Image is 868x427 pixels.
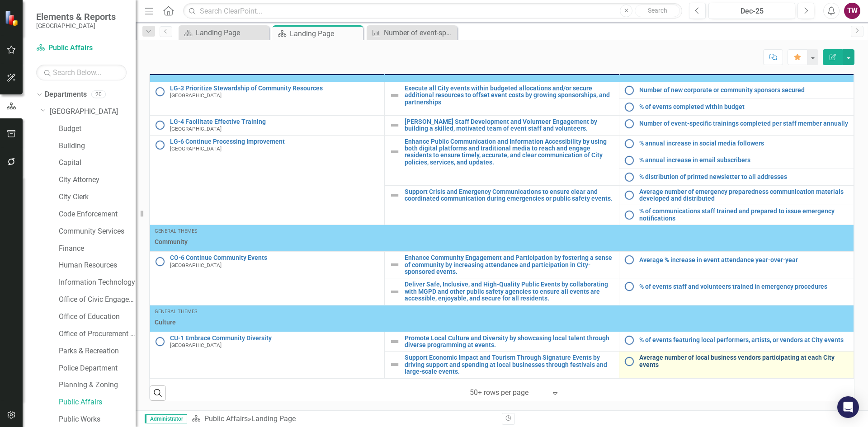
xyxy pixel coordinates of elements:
a: Budget [59,124,136,134]
button: Dec-25 [708,3,795,19]
a: Average number of emergency preparedness communication materials developed and distributed [639,188,849,202]
img: Not Defined [389,336,400,347]
small: [GEOGRAPHIC_DATA] [36,22,116,29]
a: Public Affairs [59,397,136,408]
img: Not Defined [389,286,400,297]
td: Double-Click to Edit Right Click for Context Menu [385,352,619,378]
td: Double-Click to Edit Right Click for Context Menu [619,252,854,278]
button: TW [844,3,860,19]
a: CO-6 Continue Community Events [170,254,380,261]
td: Double-Click to Edit Right Click for Context Menu [150,82,385,115]
img: No Information [624,118,635,129]
div: Landing Page [251,414,296,423]
a: % of events staff and volunteers trained in emergency procedures [639,283,849,290]
a: Information Technology [59,277,136,288]
img: Not Defined [389,190,400,201]
img: No Information [624,102,635,113]
td: Double-Click to Edit Right Click for Context Menu [619,99,854,115]
img: Not Defined [389,259,400,270]
a: Number of event-specific trainings completed per staff member annually [639,120,849,127]
span: Community [155,237,849,246]
img: No Information [624,281,635,292]
a: Office of Education [59,312,136,322]
img: No Information [624,254,635,265]
div: Open Intercom Messenger [837,396,859,418]
td: Double-Click to Edit Right Click for Context Menu [385,115,619,135]
a: City Clerk [59,192,136,202]
a: % distribution of printed newsletter to all addresses [639,174,849,180]
button: Search [635,5,680,17]
a: % of communications staff trained and prepared to issue emergency notifications [639,208,849,222]
td: Double-Click to Edit Right Click for Context Menu [619,205,854,225]
a: Landing Page [181,27,267,38]
div: Landing Page [196,27,267,38]
a: Public Works [59,414,136,425]
div: Landing Page [290,28,361,39]
td: Double-Click to Edit Right Click for Context Menu [619,352,854,378]
td: Double-Click to Edit Right Click for Context Menu [619,278,854,305]
td: Double-Click to Edit [150,305,854,332]
img: No Information [624,190,635,201]
td: Double-Click to Edit [150,225,854,252]
span: Search [648,7,667,14]
span: [GEOGRAPHIC_DATA] [170,342,222,348]
img: No Information [624,138,635,149]
img: No Information [624,210,635,221]
a: Community Services [59,226,136,237]
a: Public Affairs [36,43,127,53]
a: Support Crisis and Emergency Communications to ensure clear and coordinated communication during ... [405,188,614,202]
td: Double-Click to Edit Right Click for Context Menu [385,82,619,115]
a: Parks & Recreation [59,346,136,357]
input: Search Below... [36,65,127,80]
td: Double-Click to Edit Right Click for Context Menu [385,135,619,185]
img: ClearPoint Strategy [5,10,20,26]
img: Not Defined [389,146,400,157]
td: Double-Click to Edit Right Click for Context Menu [150,135,385,225]
a: Execute all City events within budgeted allocations and/or secure additional resources to offset ... [405,85,614,106]
a: LG-3 Prioritize Stewardship of Community Resources [170,85,380,92]
div: Dec-25 [712,6,792,17]
span: [GEOGRAPHIC_DATA] [170,262,222,268]
a: LG-6 Continue Processing Improvement [170,138,380,145]
td: Double-Click to Edit Right Click for Context Menu [150,115,385,135]
span: [GEOGRAPHIC_DATA] [170,92,222,99]
a: Code Enforcement [59,209,136,220]
img: No Information [624,85,635,96]
a: Number of event-specific trainings completed per staff member annually [369,27,455,38]
img: No Information [624,155,635,166]
img: No Information [155,86,165,97]
a: CU-1 Embrace Community Diversity [170,335,380,342]
td: Double-Click to Edit Right Click for Context Menu [150,252,385,305]
span: Administrator [145,414,187,423]
td: Double-Click to Edit Right Click for Context Menu [619,169,854,185]
a: Enhance Community Engagement and Participation by fostering a sense of community by increasing at... [405,254,614,275]
a: City Attorney [59,175,136,185]
a: Capital [59,158,136,168]
input: Search ClearPoint... [183,3,682,19]
a: Promote Local Culture and Diversity by showcasing local talent through diverse programming at eve... [405,335,614,349]
a: % of events featuring local performers, artists, or vendors at City events [639,337,849,343]
div: General Themes [155,308,849,315]
td: Double-Click to Edit Right Click for Context Menu [385,252,619,278]
td: Double-Click to Edit Right Click for Context Menu [619,135,854,152]
img: No Information [155,256,165,267]
img: No Information [155,120,165,131]
div: Number of event-specific trainings completed per staff member annually [384,27,455,38]
a: LG-4 Facilitate Effective Training [170,118,380,125]
a: Average % increase in event attendance year-over-year [639,257,849,263]
a: Support Economic Impact and Tourism Through Signature Events by driving support and spending at l... [405,354,614,375]
a: [GEOGRAPHIC_DATA] [50,107,136,117]
a: Office of Procurement Management [59,329,136,339]
a: Number of new corporate or community sponsors secured [639,87,849,94]
span: Culture [155,318,849,327]
a: Average number of local business vendors participating at each City events [639,354,849,368]
img: No Information [624,356,635,367]
div: » [192,414,495,424]
a: Police Department [59,363,136,374]
a: Human Resources [59,260,136,271]
span: [GEOGRAPHIC_DATA] [170,126,222,132]
img: No Information [155,140,165,150]
span: [GEOGRAPHIC_DATA] [170,145,222,152]
img: Not Defined [389,120,400,131]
